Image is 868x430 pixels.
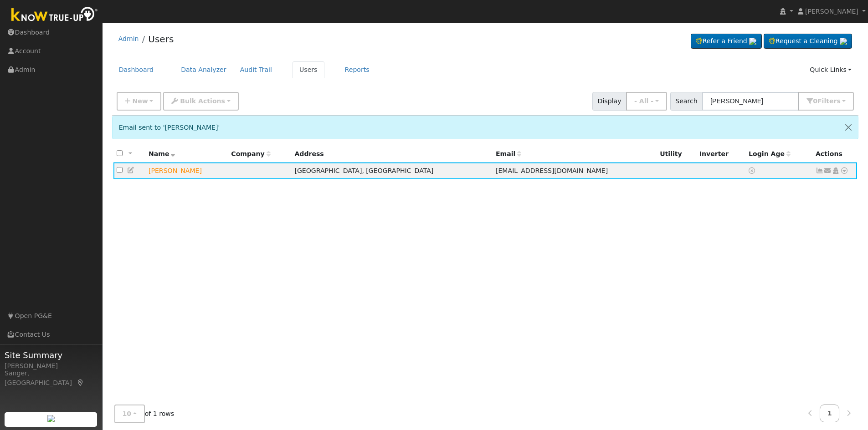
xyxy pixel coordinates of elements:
button: Close [839,116,858,138]
span: Search [670,92,703,111]
span: Email sent to '[PERSON_NAME]' [119,124,220,131]
a: Other actions [840,166,848,176]
a: Users [148,34,174,45]
a: Edit User [127,167,135,174]
span: Bulk Actions [180,97,225,105]
button: - All - [626,92,667,111]
div: Address [294,149,489,159]
button: 10 [114,405,145,423]
div: Sanger, [GEOGRAPHIC_DATA] [5,369,98,388]
a: Admin [118,35,139,42]
img: retrieve [47,415,55,422]
span: Display [592,92,627,111]
span: New [132,97,148,105]
span: of 1 rows [114,405,175,423]
img: retrieve [749,38,756,45]
span: [PERSON_NAME] [805,8,858,15]
span: Email [496,150,521,157]
span: Days since last login [749,150,791,157]
a: thebocks1221@gmail.com [824,166,832,176]
a: Dashboard [112,61,161,78]
a: Reports [338,61,376,78]
a: Users [293,61,324,78]
a: No login access [749,167,757,174]
a: Audit Trail [233,61,279,78]
button: Bulk Actions [163,92,238,111]
span: Filter [817,97,841,105]
span: [EMAIL_ADDRESS][DOMAIN_NAME] [496,167,608,174]
a: Not connected [816,167,824,174]
a: Quick Links [803,61,858,78]
button: New [117,92,162,111]
input: Search [702,92,799,111]
span: Company name [231,150,270,157]
span: Name [149,150,175,157]
td: [GEOGRAPHIC_DATA], [GEOGRAPHIC_DATA] [291,162,493,179]
div: [PERSON_NAME] [5,361,98,371]
div: Inverter [699,149,742,159]
td: Lead [145,162,228,179]
div: Utility [660,149,693,159]
a: Data Analyzer [174,61,233,78]
a: Login As [832,167,840,174]
a: Refer a Friend [691,34,762,49]
img: Know True-Up [7,5,103,25]
span: s [837,97,840,105]
button: 0Filters [798,92,854,111]
div: Actions [816,149,854,159]
a: 1 [820,405,840,422]
img: retrieve [840,38,847,45]
a: Request a Cleaning [764,34,852,49]
a: Map [77,379,85,386]
span: Site Summary [5,349,98,361]
span: 10 [123,410,132,417]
